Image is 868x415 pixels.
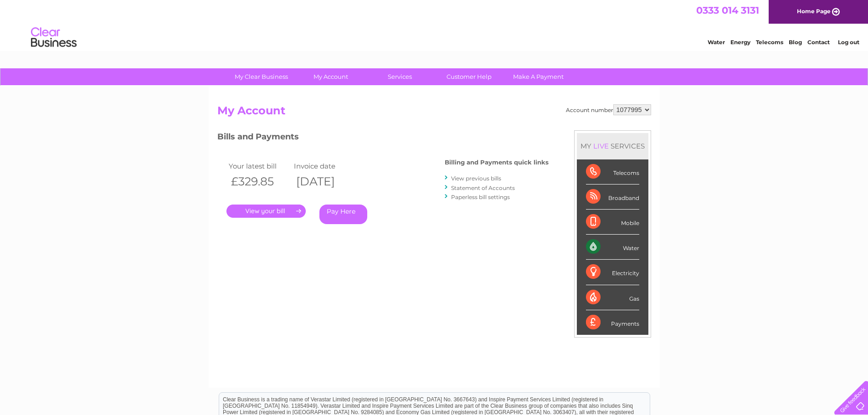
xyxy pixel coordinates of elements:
[362,68,437,85] a: Services
[756,39,783,46] a: Telecoms
[586,260,639,285] div: Electricity
[31,24,77,51] img: logo.png
[217,104,651,122] h2: My Account
[226,160,292,172] td: Your latest bill
[789,39,802,46] a: Blog
[224,68,299,85] a: My Clear Business
[586,184,639,210] div: Broadband
[586,235,639,260] div: Water
[292,172,357,191] th: [DATE]
[292,160,357,172] td: Invoice date
[226,205,306,218] a: .
[451,194,510,200] a: Paperless bill settings
[586,159,639,184] div: Telecoms
[838,39,859,46] a: Log out
[451,175,501,182] a: View previous bills
[293,68,368,85] a: My Account
[696,5,759,16] a: 0333 014 3131
[591,142,611,150] div: LIVE
[451,184,515,191] a: Statement of Accounts
[577,133,648,159] div: MY SERVICES
[217,130,549,146] h3: Bills and Payments
[708,39,725,46] a: Water
[219,5,650,44] div: Clear Business is a trading name of Verastar Limited (registered in [GEOGRAPHIC_DATA] No. 3667643...
[501,68,576,85] a: Make A Payment
[586,285,639,310] div: Gas
[586,210,639,235] div: Mobile
[730,39,750,46] a: Energy
[586,310,639,335] div: Payments
[319,205,367,224] a: Pay Here
[431,68,507,85] a: Customer Help
[445,159,549,166] h4: Billing and Payments quick links
[226,172,292,191] th: £329.85
[807,39,830,46] a: Contact
[566,104,651,115] div: Account number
